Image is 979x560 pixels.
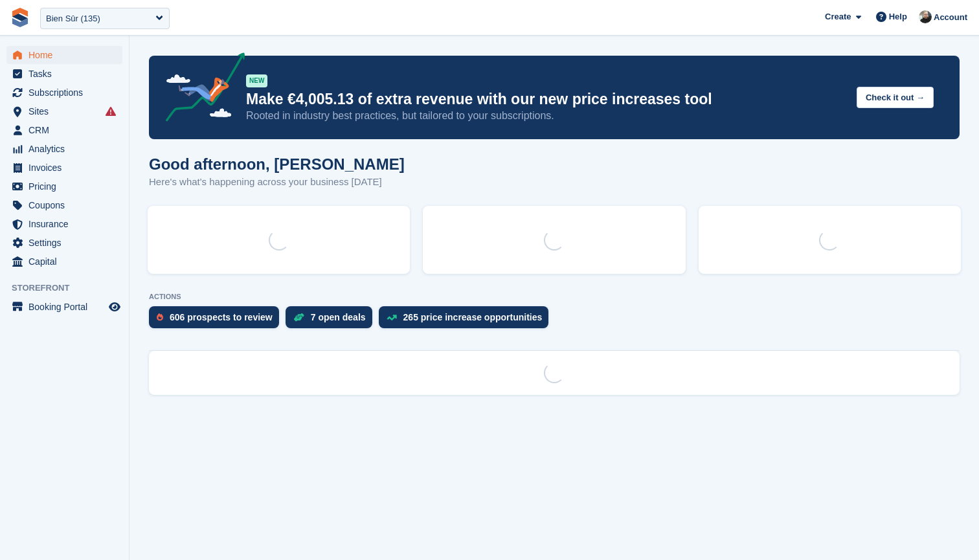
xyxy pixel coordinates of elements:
[28,215,106,233] span: Insurance
[6,65,122,83] a: menu
[107,299,122,315] a: Preview store
[403,312,543,322] div: 265 price increase opportunities
[28,196,106,214] span: Coupons
[149,293,960,301] p: ACTIONS
[934,11,967,24] span: Account
[10,8,30,27] img: stora-icon-8386f47178a22dfd0bd8f6a31ec36ba5ce8667c1dd55bd0f319d3a0aa187defe.svg
[6,159,122,177] a: menu
[6,102,122,120] a: menu
[28,84,106,102] span: Subscriptions
[387,315,397,320] img: price_increase_opportunities-93ffe204e8149a01c8c9dc8f82e8f89637d9d84a8eef4429ea346261dce0b2c0.svg
[889,10,907,23] span: Help
[6,252,122,271] a: menu
[246,90,846,109] p: Make €4,005.13 of extra revenue with our new price increases tool
[12,282,129,295] span: Storefront
[6,298,122,316] a: menu
[857,87,934,108] button: Check it out →
[6,121,122,139] a: menu
[157,313,163,321] img: prospect-51fa495bee0391a8d652442698ab0144808aea92771e9ea1ae160a38d050c398.svg
[28,46,106,64] span: Home
[311,312,366,322] div: 7 open deals
[28,252,106,271] span: Capital
[825,10,851,23] span: Create
[28,298,106,316] span: Booking Portal
[246,109,846,123] p: Rooted in industry best practices, but tailored to your subscriptions.
[286,306,379,335] a: 7 open deals
[28,159,106,177] span: Invoices
[155,52,245,126] img: price-adjustments-announcement-icon-8257ccfd72463d97f412b2fc003d46551f7dbcb40ab6d574587a9cd5c0d94...
[149,306,286,335] a: 606 prospects to review
[6,84,122,102] a: menu
[149,175,405,190] p: Here's what's happening across your business [DATE]
[6,196,122,214] a: menu
[28,177,106,196] span: Pricing
[6,177,122,196] a: menu
[6,215,122,233] a: menu
[293,313,304,322] img: deal-1b604bf984904fb50ccaf53a9ad4b4a5d6e5aea283cecdc64d6e3604feb123c2.svg
[28,234,106,252] span: Settings
[28,102,106,120] span: Sites
[246,74,267,87] div: NEW
[28,121,106,139] span: CRM
[6,234,122,252] a: menu
[149,155,405,173] h1: Good afternoon, [PERSON_NAME]
[6,140,122,158] a: menu
[46,12,100,25] div: Bien Sûr (135)
[28,140,106,158] span: Analytics
[6,46,122,64] a: menu
[919,10,932,23] img: Tom Huddleston
[106,106,116,117] i: Smart entry sync failures have occurred
[379,306,556,335] a: 265 price increase opportunities
[28,65,106,83] span: Tasks
[170,312,273,322] div: 606 prospects to review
